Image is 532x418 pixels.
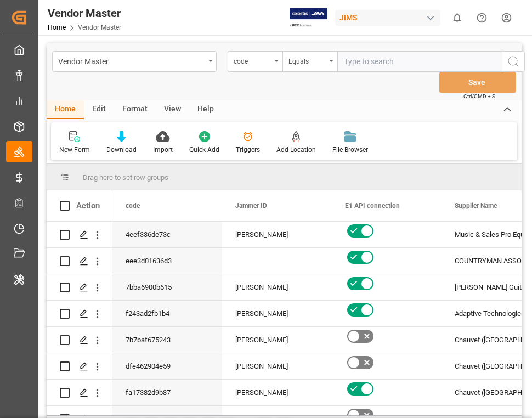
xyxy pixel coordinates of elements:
div: Triggers [236,145,260,155]
div: Vendor Master [48,5,121,21]
div: dfe462904e59 [112,353,222,379]
span: E1 API connection [345,202,400,210]
button: open menu [282,51,337,72]
div: [PERSON_NAME] [235,301,319,326]
div: View [156,100,189,119]
span: Drag here to set row groups [83,173,168,182]
div: Press SPACE to select this row. [47,353,112,380]
div: File Browser [332,145,368,155]
div: Quick Add [189,145,219,155]
div: JIMS [335,10,440,26]
div: New Form [59,145,90,155]
div: Vendor Master [58,54,205,67]
div: Press SPACE to select this row. [47,301,112,327]
div: Edit [84,100,114,119]
div: [PERSON_NAME] [235,380,319,405]
span: Jammer ID [235,202,267,210]
span: Supplier Name [455,202,497,210]
button: open menu [52,51,217,72]
div: fa17382d9b87 [112,380,222,405]
button: open menu [228,51,282,72]
div: [PERSON_NAME] [235,327,319,353]
button: search button [502,51,525,72]
div: 4eef336de73c [112,222,222,247]
button: JIMS [335,7,445,28]
div: [PERSON_NAME] [235,275,319,300]
span: Ctrl/CMD + S [463,92,495,100]
div: Format [114,100,156,119]
div: Home [47,100,84,119]
img: Exertis%20JAM%20-%20Email%20Logo.jpg_1722504956.jpg [290,8,327,27]
div: Press SPACE to select this row. [47,380,112,406]
div: f243ad2fb1b4 [112,301,222,326]
a: Home [48,24,66,31]
div: [PERSON_NAME] [235,354,319,379]
div: 7b7baf675243 [112,327,222,353]
div: eee3d01636d3 [112,248,222,274]
div: Press SPACE to select this row. [47,274,112,301]
button: Help Center [469,5,494,30]
div: Import [153,145,173,155]
div: code [234,54,271,66]
div: Press SPACE to select this row. [47,248,112,274]
div: Download [106,145,137,155]
div: Press SPACE to select this row. [47,327,112,353]
div: Equals [288,54,326,66]
button: Save [439,72,516,93]
button: show 0 new notifications [445,5,469,30]
div: Press SPACE to select this row. [47,222,112,248]
span: code [126,202,140,210]
div: 7bba6900b615 [112,274,222,300]
div: Action [76,201,100,211]
input: Type to search [337,51,502,72]
div: [PERSON_NAME] [235,222,319,247]
div: Help [189,100,222,119]
div: Add Location [276,145,316,155]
